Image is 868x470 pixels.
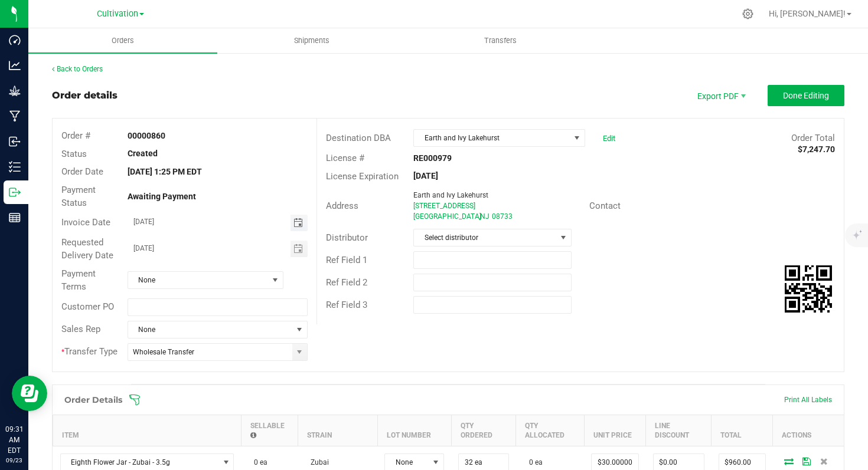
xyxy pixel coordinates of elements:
[128,272,268,288] span: None
[128,321,292,338] span: None
[248,458,267,466] span: 0 ea
[9,34,21,46] inline-svg: Dashboard
[291,215,308,231] span: Toggle calendar
[451,415,516,446] th: Qty Ordered
[414,130,570,146] span: Earth and Ivy Lakehurst
[61,130,90,141] span: Order #
[326,300,367,310] span: Ref Field 3
[785,265,832,313] qrcode: 00000860
[61,301,114,312] span: Customer PO
[326,255,367,265] span: Ref Field 1
[97,9,138,19] span: Cultivation
[9,60,21,71] inline-svg: Analytics
[589,201,621,211] span: Contact
[9,85,21,97] inline-svg: Grow
[584,415,645,446] th: Unit Price
[5,456,23,465] p: 09/23
[326,201,358,211] span: Address
[128,167,202,176] strong: [DATE] 1:25 PM EDT
[413,171,438,180] strong: [DATE]
[9,110,21,122] inline-svg: Manufacturing
[492,212,513,221] span: 08733
[798,144,835,154] strong: $7,247.70
[64,395,122,405] h1: Order Details
[128,149,158,158] strong: Created
[61,237,113,261] span: Requested Delivery Date
[783,91,829,100] span: Done Editing
[646,415,712,446] th: Line Discount
[61,217,110,228] span: Invoice Date
[61,185,96,209] span: Payment Status
[480,212,490,221] span: NJ
[217,28,406,53] a: Shipments
[52,88,118,103] div: Order details
[406,28,595,53] a: Transfers
[12,376,47,411] iframe: Resource center
[768,85,844,106] button: Done Editing
[413,191,488,199] span: Earth and Ivy Lakehurst
[278,35,345,46] span: Shipments
[785,265,832,313] img: Scan me!
[53,415,242,446] th: Item
[468,35,533,46] span: Transfers
[326,232,368,243] span: Distributor
[414,229,556,246] span: Select distributor
[326,277,367,288] span: Ref Field 2
[523,458,543,466] span: 0 ea
[241,415,298,446] th: Sellable
[9,212,21,224] inline-svg: Reports
[28,28,217,53] a: Orders
[413,153,452,163] strong: RE000979
[326,153,364,163] span: License #
[685,85,756,106] li: Export PDF
[96,35,150,46] span: Orders
[61,268,96,292] span: Payment Terms
[377,415,451,446] th: Lot Number
[128,192,196,201] strong: Awaiting Payment
[61,166,103,177] span: Order Date
[9,136,21,147] inline-svg: Inbound
[769,9,846,18] span: Hi, [PERSON_NAME]!
[291,241,308,257] span: Toggle calendar
[61,346,118,357] span: Transfer Type
[305,458,329,466] span: Zubai
[479,212,480,221] span: ,
[326,171,399,182] span: License Expiration
[52,65,103,73] a: Back to Orders
[61,324,100,334] span: Sales Rep
[298,415,377,446] th: Strain
[516,415,585,446] th: Qty Allocated
[413,202,475,210] span: [STREET_ADDRESS]
[712,415,773,446] th: Total
[791,133,835,143] span: Order Total
[773,415,844,446] th: Actions
[9,186,21,198] inline-svg: Outbound
[9,161,21,173] inline-svg: Inventory
[603,134,615,143] a: Edit
[740,8,755,19] div: Manage settings
[413,212,481,221] span: [GEOGRAPHIC_DATA]
[326,133,391,143] span: Destination DBA
[5,424,23,456] p: 09:31 AM EDT
[128,131,165,140] strong: 00000860
[798,458,815,465] span: Save Order Detail
[61,149,87,159] span: Status
[815,458,833,465] span: Delete Order Detail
